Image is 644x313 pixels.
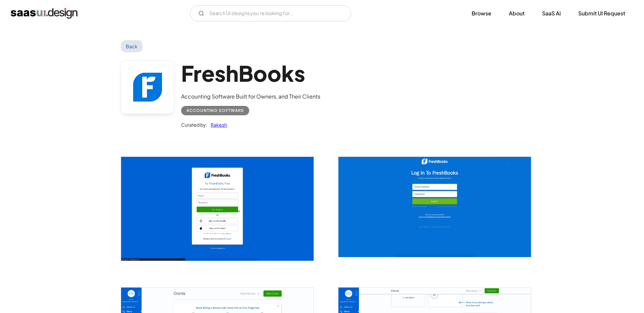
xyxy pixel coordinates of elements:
a: open lightbox [338,157,531,257]
a: Submit UI Request [570,6,633,21]
a: Back [121,40,143,52]
a: home [11,8,77,19]
img: 6036079a8467b444d0e8db3b_FreshBooks%20sign%20up.jpg [121,157,314,261]
form: Email Form [190,5,351,21]
h1: FreshBooks [181,60,320,86]
div: Accounting Software Built for Owners, and Their Clients [181,92,320,101]
input: Search UI designs you're looking for... [190,5,351,21]
a: open lightbox [121,157,314,261]
a: Browse [464,6,499,21]
a: About [501,6,533,21]
a: SaaS Ai [534,6,569,21]
a: Rakesh [207,121,227,129]
div: Accounting Software [186,107,244,115]
img: 6036079aa5f2a9500ad1b0d2_FreshBooks%20login.jpg [338,157,531,257]
div: Curated by: [181,121,207,129]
